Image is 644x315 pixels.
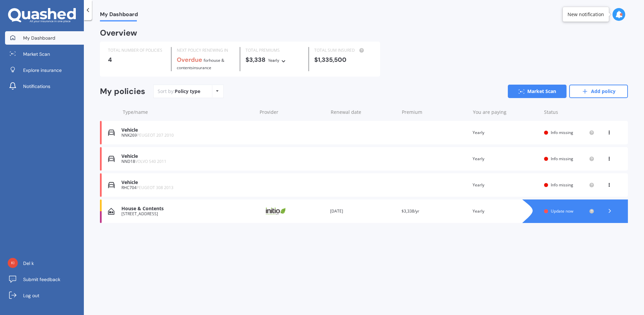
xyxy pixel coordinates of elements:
[5,273,84,286] a: Submit feedback
[5,257,84,270] a: Del k
[23,83,50,90] span: Notifications
[246,47,303,54] div: TOTAL PREMIUMS
[177,47,234,54] div: NEXT POLICY RENEWING IN
[401,208,419,214] span: $3,338/yr
[8,258,18,268] img: facaf85fc0d0502d3cba7e248a0f160b
[473,109,539,116] div: You are paying
[100,11,138,20] span: My Dashboard
[23,35,55,41] span: My Dashboard
[568,11,604,18] div: New notification
[5,289,84,302] a: Log out
[100,87,145,96] div: My policies
[121,206,253,212] div: House & Contents
[260,109,325,116] div: Provider
[551,156,573,162] span: Info missing
[551,208,573,214] span: Update now
[473,155,539,162] div: Yearly
[23,67,62,74] span: Explore insurance
[108,47,166,54] div: TOTAL NUMBER OF POLICIES
[175,88,200,95] div: Policy type
[123,109,254,116] div: Type/name
[331,109,396,116] div: Renewal date
[137,132,174,138] span: PEUGEOT 207 2010
[23,260,34,267] span: Del k
[268,57,279,64] div: Yearly
[108,129,115,136] img: Vehicle
[121,153,253,159] div: Vehicle
[330,208,396,215] div: [DATE]
[246,56,303,64] div: $3,338
[121,212,253,216] div: [STREET_ADDRESS]
[508,85,567,98] a: Market Scan
[121,127,253,133] div: Vehicle
[551,130,573,135] span: Info missing
[473,182,539,188] div: Yearly
[177,56,202,64] b: Overdue
[5,47,84,61] a: Market Scan
[5,63,84,77] a: Explore insurance
[121,159,253,164] div: NND18
[121,185,253,190] div: RHC704
[108,182,115,188] img: Vehicle
[314,47,372,54] div: TOTAL SUM INSURED
[158,88,200,95] div: Sort by:
[108,208,114,215] img: House & Contents
[402,109,468,116] div: Premium
[473,208,539,215] div: Yearly
[5,31,84,45] a: My Dashboard
[473,129,539,136] div: Yearly
[544,109,594,116] div: Status
[121,180,253,185] div: Vehicle
[137,185,173,190] span: PEUGEOT 308 2013
[23,276,60,283] span: Submit feedback
[135,159,166,164] span: VOLVO S40 2011
[23,292,39,299] span: Log out
[5,80,84,93] a: Notifications
[259,205,292,218] img: Initio
[569,85,628,98] a: Add policy
[551,182,573,188] span: Info missing
[108,56,166,63] div: 4
[121,133,253,138] div: NNK269
[100,30,137,36] div: Overview
[314,56,372,63] div: $1,335,500
[23,51,50,57] span: Market Scan
[108,155,115,162] img: Vehicle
